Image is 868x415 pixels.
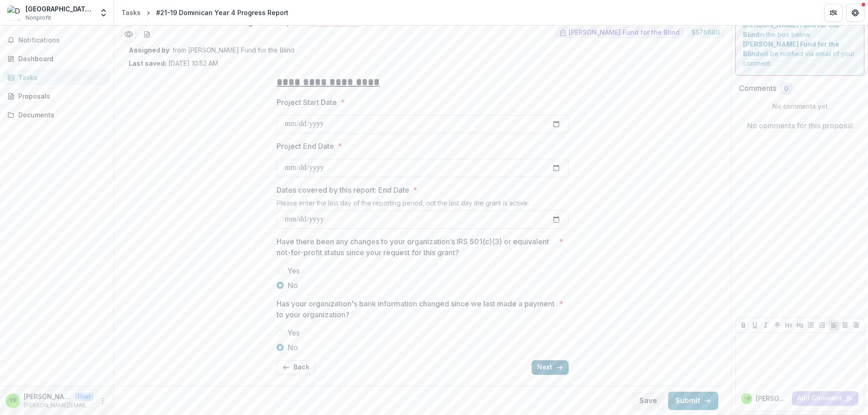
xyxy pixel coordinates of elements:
div: Proposals [18,91,103,101]
p: No comments yet [739,101,861,111]
button: Back [277,360,315,375]
div: Yvette Blitzer [9,398,17,404]
a: Tasks [4,70,110,85]
span: No [288,280,298,291]
button: Bullet List [805,320,816,331]
button: Italicize [760,320,771,331]
span: No [288,342,298,353]
p: No comments for this proposal [747,120,853,131]
p: [PERSON_NAME] [756,394,788,403]
p: [PERSON_NAME][EMAIL_ADDRESS][DOMAIN_NAME] [24,401,94,410]
a: Proposals [4,89,110,104]
p: : from [PERSON_NAME] Fund for the Blind [129,45,716,55]
button: Underline [749,320,760,331]
a: Documents [4,107,110,122]
div: Please enter the last day of the reporting period, not the last day the grant is active. [277,199,569,210]
strong: [PERSON_NAME] Fund for the Blind [743,40,839,58]
button: Partners [824,4,842,22]
p: Dates covered by this report: End Date [277,184,409,195]
span: Yes [288,265,300,276]
h2: Comments [739,84,776,93]
strong: Assigned by [129,46,169,54]
button: Heading 2 [795,320,805,331]
nav: breadcrumb [118,6,292,19]
button: Bold [738,320,749,331]
button: Align Right [851,320,862,331]
p: Project Start Date [277,97,337,108]
a: Tasks [118,6,144,19]
p: User [75,393,94,401]
button: Save [632,392,664,410]
button: download-word-button [140,27,154,42]
span: 0 [784,85,788,93]
p: Project End Date [277,141,334,152]
span: [PERSON_NAME] Fund for the Blind [569,29,680,37]
div: Dashboard [18,54,103,63]
p: [PERSON_NAME] [24,392,71,401]
div: #21-19 Dominican Year 4 Progress Report [156,8,288,17]
button: Submit [668,392,718,410]
button: Notifications [4,33,110,47]
button: Heading 1 [783,320,794,331]
img: Dominican University New York [7,5,22,20]
button: Get Help [846,4,864,22]
button: Add Comment [792,391,858,406]
p: [DATE] 10:52 AM [129,58,218,68]
a: Dashboard [4,51,110,66]
div: Yvette Blitzer [744,396,750,401]
button: Ordered List [817,320,828,331]
div: Tasks [18,73,103,82]
span: $ 576680 [691,29,720,37]
strong: Last saved: [129,59,167,67]
div: [GEOGRAPHIC_DATA] [US_STATE] [26,4,94,14]
div: Tasks [121,8,141,17]
div: Documents [18,110,103,120]
button: Next [532,360,569,375]
button: Strike [772,320,783,331]
span: Notifications [18,37,106,44]
button: Align Center [840,320,851,331]
button: Open entity switcher [97,4,110,22]
div: Send comments or questions to in the box below. will be notified via email of your comment. [735,3,864,76]
button: More [97,395,108,406]
button: Align Left [828,320,839,331]
button: Preview 41659f2a-8d53-4800-9ef9-1551e868b542.pdf [121,27,136,42]
span: Yes [288,327,300,338]
p: Has your organization's bank information changed since we last made a payment to your organization? [277,298,555,320]
p: Have there been any changes to your organization’s IRS 501(c)(3) or equivalent not-for-profit sta... [277,236,555,258]
span: Nonprofit [26,14,51,22]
